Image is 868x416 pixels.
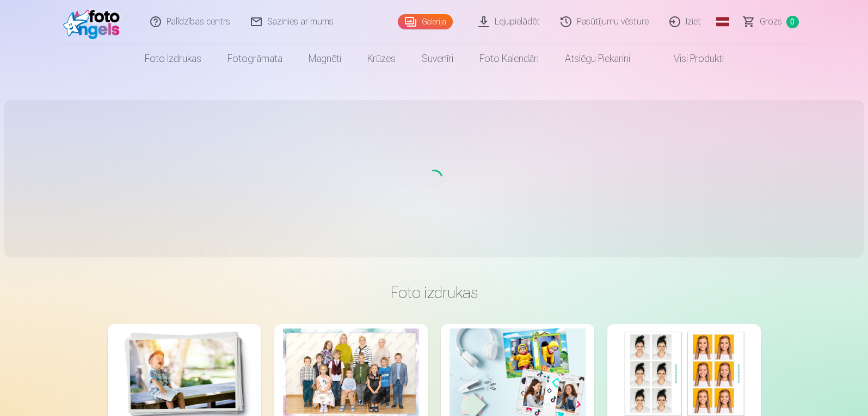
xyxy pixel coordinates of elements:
[760,15,782,28] span: Grozs
[132,44,214,74] a: Foto izdrukas
[63,4,126,39] img: /fa1
[409,44,466,74] a: Suvenīri
[552,44,643,74] a: Atslēgu piekariņi
[786,16,799,28] span: 0
[643,44,737,74] a: Visi produkti
[116,283,752,302] h3: Foto izdrukas
[398,14,453,29] a: Galerija
[354,44,409,74] a: Krūzes
[466,44,552,74] a: Foto kalendāri
[214,44,296,74] a: Fotogrāmata
[296,44,354,74] a: Magnēti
